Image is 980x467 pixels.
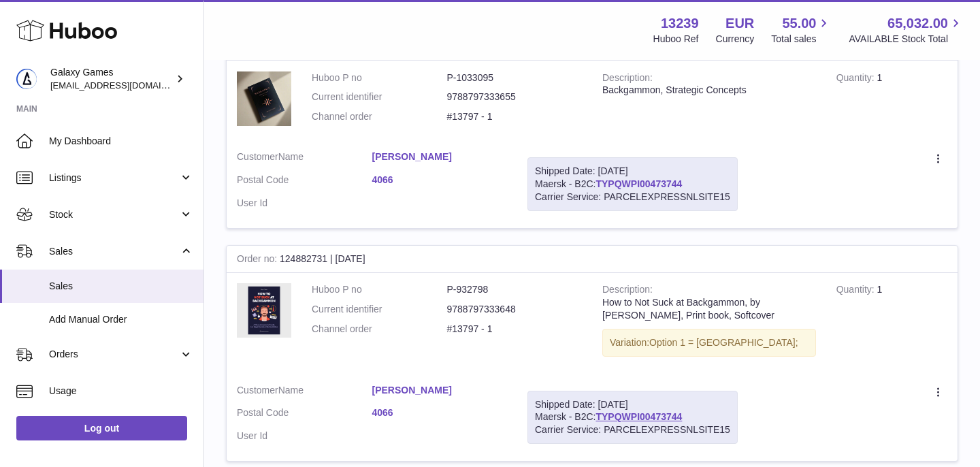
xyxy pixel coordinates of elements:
dt: Current identifier [312,91,447,103]
a: TYPQWPI00473744 [595,411,682,422]
span: Total sales [771,33,832,46]
a: 4066 [372,174,508,187]
strong: EUR [725,14,754,33]
strong: Description [602,72,653,86]
span: Sales [49,280,193,293]
strong: Quantity [836,284,877,298]
div: Maersk - B2C: [527,157,738,211]
strong: 13239 [661,14,699,33]
dd: 9788797333648 [447,303,583,316]
div: 124882731 | [DATE] [227,246,958,273]
dt: Name [237,384,372,400]
strong: Quantity [836,72,877,86]
div: Backgammon, Strategic Concepts [602,84,816,97]
img: How-to-not-suck-Mockup-1.jpg [237,283,291,338]
div: Shipped Date: [DATE] [535,165,730,178]
dt: Channel order [312,323,447,336]
div: How to Not Suck at Backgammon, by [PERSON_NAME], Print book, Softcover [602,296,816,322]
dt: Channel order [312,110,447,123]
dt: Huboo P no [312,283,447,296]
span: Orders [49,348,179,361]
span: Listings [49,172,179,184]
img: 1740399091.jpg [237,71,291,126]
span: Customer [237,151,278,162]
dt: Postal Code [237,174,372,190]
a: 65,032.00 AVAILABLE Stock Total [849,14,964,46]
div: Currency [716,33,755,46]
dt: User Id [237,197,372,210]
div: Huboo Ref [653,33,699,46]
strong: Description [602,284,653,298]
span: [EMAIL_ADDRESS][DOMAIN_NAME] [50,80,200,91]
a: [PERSON_NAME] [372,150,508,163]
div: Variation: [602,329,816,357]
dd: #13797 - 1 [447,110,583,123]
td: 1 [826,273,958,374]
dd: P-932798 [447,283,583,296]
a: TYPQWPI00473744 [595,178,682,189]
span: Add Manual Order [49,313,193,326]
div: Galaxy Games [50,66,173,92]
a: Log out [16,416,187,440]
dt: Name [237,150,372,167]
span: 55.00 [782,14,816,33]
dt: Current identifier [312,303,447,316]
span: Customer [237,385,278,396]
div: Maersk - B2C: [527,391,738,445]
span: Sales [49,245,179,258]
strong: Order no [237,253,280,268]
dd: #13797 - 1 [447,323,583,336]
dd: P-1033095 [447,71,583,84]
span: Stock [49,208,179,221]
span: Option 1 = [GEOGRAPHIC_DATA]; [649,337,798,348]
dt: Huboo P no [312,71,447,84]
dt: Postal Code [237,406,372,423]
dd: 9788797333655 [447,91,583,103]
span: 65,032.00 [887,14,948,33]
span: My Dashboard [49,135,193,148]
span: AVAILABLE Stock Total [849,33,964,46]
a: 4066 [372,406,508,419]
div: Carrier Service: PARCELEXPRESSNLSITE15 [535,423,730,436]
dt: User Id [237,430,372,442]
div: Carrier Service: PARCELEXPRESSNLSITE15 [535,191,730,204]
a: 55.00 Total sales [771,14,832,46]
td: 1 [826,61,958,141]
span: Usage [49,385,193,398]
a: [PERSON_NAME] [372,384,508,397]
img: shop@backgammongalaxy.com [16,69,37,89]
div: Shipped Date: [DATE] [535,398,730,411]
